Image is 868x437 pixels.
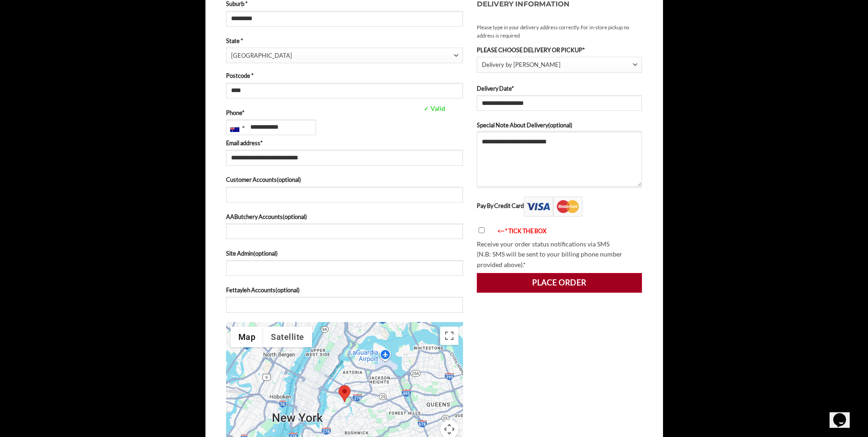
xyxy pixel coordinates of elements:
span: (optional) [277,176,301,183]
button: Toggle fullscreen view [440,327,458,345]
label: Fettayleh Accounts [226,285,463,295]
button: Show satellite imagery [263,327,312,347]
label: Email address [226,138,463,147]
input: <-- * TICK THE BOX [479,227,485,233]
span: Delivery by Abu Ahmad Butchery [477,57,642,73]
label: PLEASE CHOOSE DELIVERY OR PICKUP [477,45,642,55]
span: (optional) [548,121,572,129]
span: State [226,48,463,63]
label: Postcode [226,71,463,80]
img: arrow-blink.gif [489,229,497,235]
font: <-- * TICK THE BOX [497,227,546,235]
button: Place order [477,273,642,292]
span: (optional) [275,286,300,294]
img: Pay By Credit Card [524,197,582,217]
button: Show street map [231,327,264,347]
label: State [226,36,463,45]
iframe: chat widget [830,400,859,428]
div: Australia: +61 [226,120,248,135]
span: (optional) [283,213,307,220]
span: Delivery by Abu Ahmad Butchery [482,57,633,72]
small: Please type in your delivery address correctly. For in-store pickup no address is required [477,23,642,40]
label: Customer Accounts [226,175,463,184]
span: (optional) [253,250,278,257]
label: Special Note About Delivery [477,120,642,130]
label: Site Admin [226,249,463,258]
span: New South Wales [231,48,454,63]
label: Phone [226,108,463,117]
span: ✓ Valid [421,104,512,114]
p: Receive your order status notifications via SMS (N.B: SMS will be sent to your billing phone numb... [477,239,642,270]
label: Delivery Date [477,84,642,93]
label: Pay By Credit Card [477,202,582,209]
label: AAButchery Accounts [226,212,463,221]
